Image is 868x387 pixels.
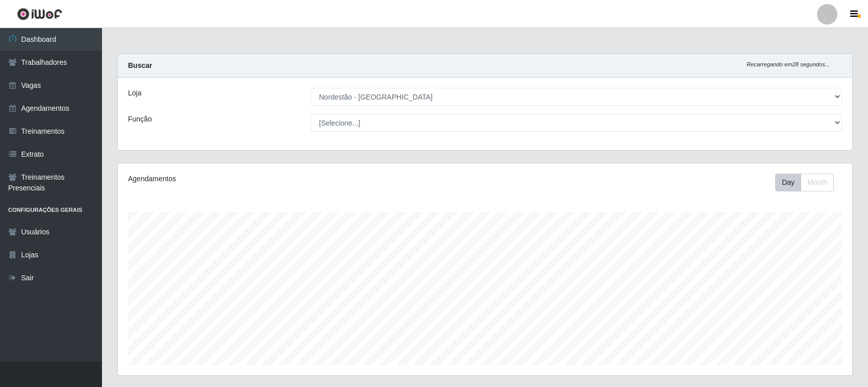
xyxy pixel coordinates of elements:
i: Recarregando em 28 segundos... [747,61,830,67]
div: First group [775,174,834,191]
label: Função [128,114,152,125]
strong: Buscar [128,61,152,69]
button: Day [775,174,801,191]
label: Loja [128,88,141,99]
div: Toolbar with button groups [775,174,842,191]
div: Agendamentos [128,174,417,184]
img: CoreUI Logo [17,8,62,20]
button: Month [801,174,834,191]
